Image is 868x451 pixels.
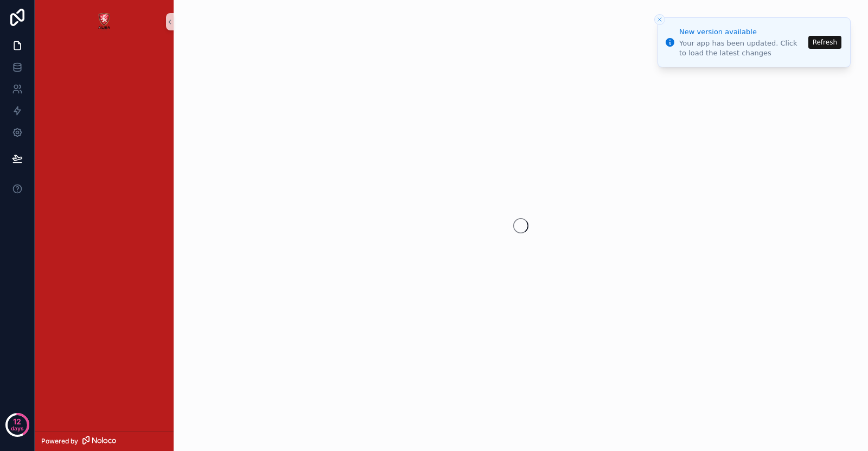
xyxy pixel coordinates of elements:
a: Powered by [35,431,174,451]
button: Close toast [654,14,665,25]
div: New version available [679,27,805,37]
div: Your app has been updated. Click to load the latest changes [679,39,805,58]
span: Powered by [41,437,78,446]
div: scrollable content [35,43,174,63]
p: 12 [13,416,21,427]
img: App logo [98,13,110,30]
button: Refresh [808,36,841,49]
p: days [11,421,24,436]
